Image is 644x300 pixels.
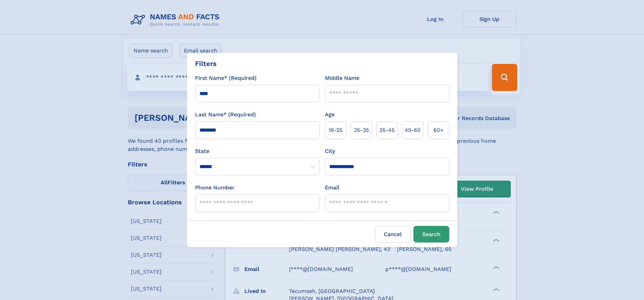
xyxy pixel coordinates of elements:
label: Phone Number [195,184,235,192]
span: 60+ [433,126,444,134]
label: Email [325,184,339,192]
label: First Name* (Required) [195,74,257,82]
label: Middle Name [325,74,359,82]
span: 35‑45 [379,126,395,134]
div: Filters [195,59,217,69]
label: City [325,147,335,155]
label: Last Name* (Required) [195,111,256,119]
label: State [195,147,319,155]
label: Age [325,111,335,119]
span: 25‑35 [354,126,369,134]
span: 45‑60 [405,126,421,134]
span: 18‑25 [329,126,342,134]
label: Cancel [375,226,411,243]
button: Search [413,226,449,243]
